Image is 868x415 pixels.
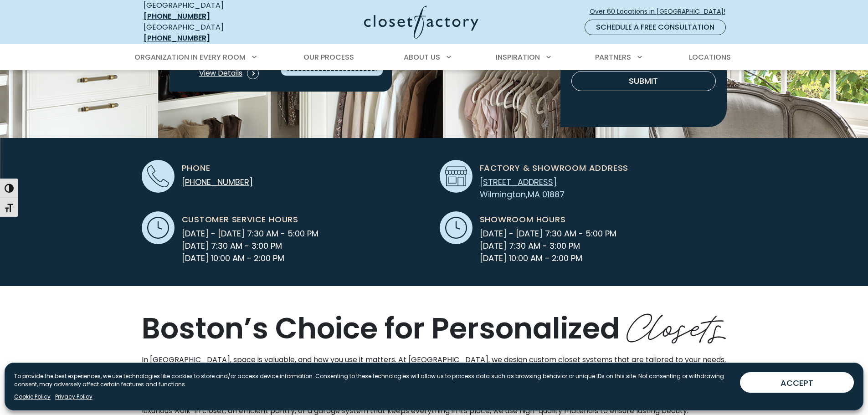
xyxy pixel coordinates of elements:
[144,33,210,43] a: [PHONE_NUMBER]
[480,162,629,174] span: Factory & Showroom Address
[590,7,733,16] span: Over 60 Locations in [GEOGRAPHIC_DATA]!
[182,240,318,252] span: [DATE] 7:30 AM - 3:00 PM
[740,372,854,393] button: ACCEPT
[480,176,565,200] a: [STREET_ADDRESS] Wilmington,MA 01887
[595,52,631,62] span: Partners
[199,68,242,79] span: View Details
[364,5,478,39] img: Closet Factory Logo
[144,11,210,21] a: [PHONE_NUMBER]
[134,52,246,62] span: Organization in Every Room
[128,45,740,70] nav: Primary Menu
[182,227,318,240] span: [DATE] - [DATE] 7:30 AM - 5:00 PM
[144,22,276,44] div: [GEOGRAPHIC_DATA]
[585,20,726,35] a: Schedule a Free Consultation
[589,4,733,20] a: Over 60 Locations in [GEOGRAPHIC_DATA]!
[480,227,616,240] span: [DATE] - [DATE] 7:30 AM - 5:00 PM
[182,213,299,225] span: Customer Service Hours
[14,393,51,401] a: Cookie Policy
[55,393,92,401] a: Privacy Policy
[14,372,733,389] p: To provide the best experiences, we use technologies like cookies to store and/or access device i...
[480,213,566,225] span: Showroom Hours
[182,252,318,264] span: [DATE] 10:00 AM - 2:00 PM
[689,52,731,62] span: Locations
[404,52,440,62] span: About Us
[571,71,716,91] button: Submit
[142,354,727,376] p: In [GEOGRAPHIC_DATA], space is valuable, and how you use it matters. At [GEOGRAPHIC_DATA], we des...
[496,52,540,62] span: Inspiration
[303,52,354,62] span: Our Process
[199,64,259,82] a: View Details
[385,308,620,348] span: for Personalized
[480,240,616,252] span: [DATE] 7:30 AM - 3:00 PM
[480,252,616,264] span: [DATE] 10:00 AM - 2:00 PM
[528,189,540,200] span: MA
[142,308,378,348] span: Boston’s Choice
[627,297,726,350] span: Closets
[480,189,526,200] span: Wilmington
[182,176,253,188] a: [PHONE_NUMBER]
[480,176,557,188] span: [STREET_ADDRESS]
[542,189,565,200] span: 01887
[182,162,211,174] span: Phone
